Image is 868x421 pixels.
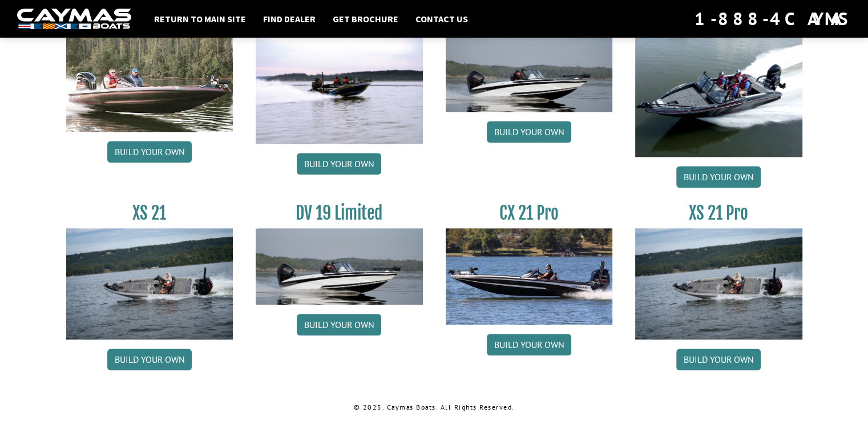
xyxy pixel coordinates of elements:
[487,334,571,355] a: Build your own
[635,228,802,339] img: XS_21_thumbnail.jpg
[256,203,423,224] h3: DV 19 Limited
[676,166,761,188] a: Build your own
[635,203,802,224] h3: XS 21 Pro
[487,121,571,143] a: Build your own
[256,228,423,305] img: dv-19-ban_from_website_for_caymas_connect.png
[410,11,474,26] a: Contact Us
[676,349,761,370] a: Build your own
[66,203,233,224] h3: XS 21
[66,35,233,131] img: CX21_thumb.jpg
[17,9,131,30] img: white-logo-c9c8dbefe5ff5ceceb0f0178aa75bf4bb51f6bca0971e226c86eb53dfe498488.png
[297,153,381,175] a: Build your own
[107,349,192,370] a: Build your own
[297,314,381,335] a: Build your own
[446,203,613,224] h3: CX 21 Pro
[66,228,233,339] img: XS_21_thumbnail.jpg
[446,35,613,112] img: dv-19-ban_from_website_for_caymas_connect.png
[107,141,192,163] a: Build your own
[257,11,321,26] a: Find Dealer
[148,11,252,26] a: Return to main site
[446,228,613,324] img: CX-21Pro_thumbnail.jpg
[256,35,423,144] img: DV22_original_motor_cropped_for_caymas_connect.jpg
[695,6,851,31] div: 1-888-4CAYMAS
[635,35,802,157] img: DV_20_from_website_for_caymas_connect.png
[66,402,802,412] p: © 2025. Caymas Boats. All Rights Reserved.
[327,11,404,26] a: Get Brochure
